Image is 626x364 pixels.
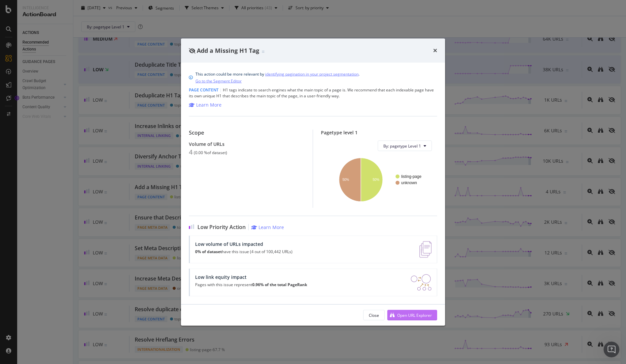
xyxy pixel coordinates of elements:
div: info banner [189,71,437,84]
div: Close [369,312,379,318]
button: Open URL Explorer [387,310,437,320]
svg: A chart. [326,156,432,203]
p: have this issue (4 out of 100,442 URLs) [195,249,293,254]
div: H1 tags indicate to search engines what the main topic of a page is. We recommend that each index... [189,87,437,99]
div: ( 0.00 % of dataset ) [194,150,227,155]
text: 50% [342,178,349,182]
div: This action could be more relevant by . [195,71,360,84]
div: 4 [189,148,192,156]
div: modal [181,38,445,326]
div: Learn More [196,102,222,108]
span: Low Priority Action [197,224,246,230]
button: By: pagetype Level 1 [378,141,432,151]
strong: 0.96% of the total PageRank [252,282,307,287]
span: Page Content [189,87,219,93]
a: Learn More [189,102,222,108]
span: | [220,87,222,93]
a: identifying pagination in your project segmentation [265,71,359,78]
div: eye-slash [189,48,195,53]
div: Volume of URLs [189,141,305,147]
iframe: Intercom live chat [604,342,619,357]
text: 50% [373,178,379,182]
div: Low volume of URLs impacted [195,241,293,247]
div: Pagetype level 1 [321,130,437,135]
div: Low link equity impact [195,274,307,280]
div: times [433,46,437,55]
a: Learn More [251,224,284,230]
img: e5DMFwAAAABJRU5ErkJggg== [419,241,432,258]
p: Pages with this issue represent [195,282,307,287]
text: listing-page [401,174,422,179]
img: DDxVyA23.png [411,274,432,291]
strong: 0% of dataset [195,249,222,254]
span: Add a Missing H1 Tag [197,46,259,54]
img: Equal [262,50,264,52]
text: unknown [401,181,417,185]
div: Open URL Explorer [397,312,432,318]
div: Scope [189,130,305,136]
a: Go to the Segment Editor [195,78,242,84]
span: By: pagetype Level 1 [383,143,421,149]
button: Close [363,310,385,320]
div: Learn More [259,224,284,230]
